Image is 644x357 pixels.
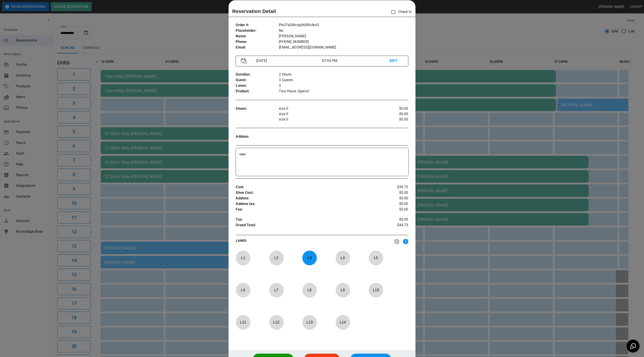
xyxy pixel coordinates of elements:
p: L 6 [236,285,250,295]
p: [DATE] [254,58,322,63]
p: Duration : [236,72,279,77]
p: $5.00 [379,207,408,212]
p: 07:00 PM [322,58,390,63]
p: L 9 [335,285,350,295]
p: 3 Guests [279,77,408,83]
p: Reservation Detail [232,8,276,15]
p: Two Hours Special [279,89,408,94]
p: L 14 [335,317,350,327]
p: Product : [236,89,279,94]
p: [PERSON_NAME] [279,34,408,39]
img: Vector [241,58,247,64]
p: Phone : [236,39,279,45]
p: Email : [236,45,279,50]
p: L 1 [236,253,250,263]
p: LANES [236,238,390,245]
p: $0.00 [379,106,408,111]
p: 2 Hours [279,72,408,77]
p: [PHONE_NUMBER] [279,39,408,45]
p: [EMAIL_ADDRESS][DOMAIN_NAME] [279,45,408,50]
p: $0.00 [379,196,408,201]
p: Addons : [236,134,279,139]
p: size 0 [279,111,379,117]
p: $39.75 [379,184,408,190]
p: Grand Total : [236,222,379,229]
p: 3 [279,83,408,89]
p: L 7 [269,285,284,295]
p: Guest : [236,77,279,83]
p: L 2 [269,253,284,263]
p: PbU7aDBlcbg96XRcNoi3 [279,22,408,28]
p: Fee : [236,207,379,212]
img: right.svg [403,239,408,244]
p: Addons : [236,196,379,201]
p: L 11 [236,317,250,327]
p: L 13 [302,317,317,327]
p: Cost : [236,184,379,190]
p: $0.00 [379,117,408,122]
p: $0.00 [379,217,408,222]
p: Shoe Cost : [236,190,379,196]
p: L 10 [369,285,383,295]
p: $0.00 [379,201,408,207]
p: size 0 [279,117,379,122]
p: $44.75 [379,222,408,229]
p: Addons tax : [236,201,379,207]
p: $0.00 [379,190,408,196]
p: No [279,28,408,34]
p: L 3 [302,253,317,263]
p: Tax : [236,217,379,222]
p: L 4 [335,253,350,263]
p: $0.00 [379,111,408,117]
p: EDIT [390,58,403,64]
p: Check In [389,7,412,17]
p: L 5 [369,253,383,263]
p: Order # : [236,22,279,28]
p: L 12 [269,317,284,327]
p: Name : [236,34,279,39]
p: L 8 [302,285,317,295]
p: Placeholder : [236,28,279,34]
p: Shoes : [236,106,279,112]
p: size 0 [279,106,379,111]
img: nav_left.svg [394,239,399,244]
p: Lanes : [236,83,279,89]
